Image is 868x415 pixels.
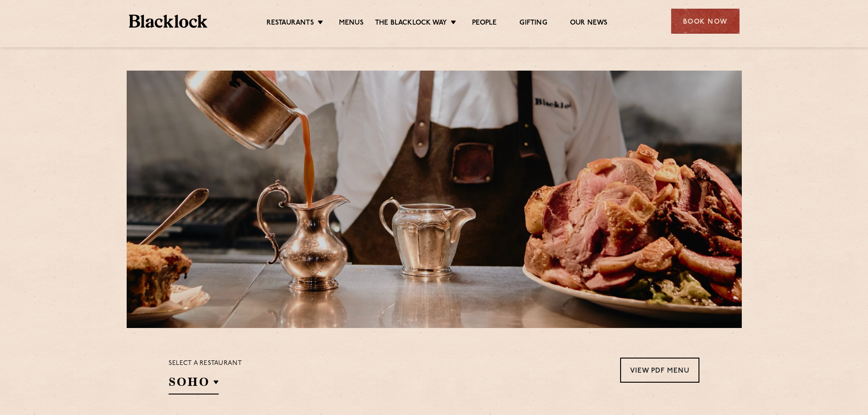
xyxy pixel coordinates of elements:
a: Restaurants [267,19,314,29]
a: View PDF Menu [620,358,699,383]
img: BL_Textured_Logo-footer-cropped.svg [129,15,208,28]
a: The Blacklock Way [375,19,447,29]
a: Our News [570,19,608,29]
h2: SOHO [169,374,219,395]
a: Gifting [519,19,547,29]
p: Select a restaurant [169,358,242,369]
a: People [472,19,497,29]
a: Menus [339,19,364,29]
div: Book Now [671,9,740,34]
